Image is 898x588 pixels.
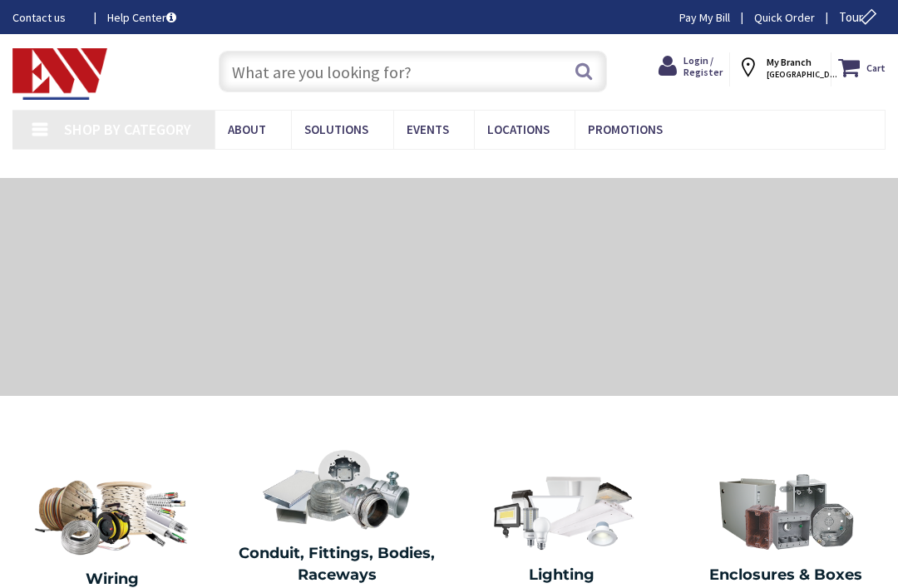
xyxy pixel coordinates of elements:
[737,52,824,82] div: My Branch [GEOGRAPHIC_DATA], [GEOGRAPHIC_DATA]
[686,565,886,586] h2: Enclosures & Boxes
[461,565,661,586] h2: Lighting
[838,52,886,82] a: Cart
[839,9,881,25] span: Tour
[679,9,730,26] a: Pay My Bill
[659,52,723,81] a: Login / Register
[304,121,368,137] span: Solutions
[767,69,837,80] span: [GEOGRAPHIC_DATA], [GEOGRAPHIC_DATA]
[107,9,176,26] a: Help Center
[683,54,723,78] span: Login / Register
[228,121,266,137] span: About
[767,56,812,68] strong: My Branch
[219,51,608,92] input: What are you looking for?
[237,543,437,586] h2: Conduit, Fittings, Bodies, Raceways
[64,120,191,139] span: Shop By Category
[12,48,107,100] img: Electrical Wholesalers, Inc.
[487,121,550,137] span: Locations
[12,9,81,26] a: Contact us
[754,9,815,26] a: Quick Order
[588,121,663,137] span: Promotions
[866,52,886,82] strong: Cart
[407,121,449,137] span: Events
